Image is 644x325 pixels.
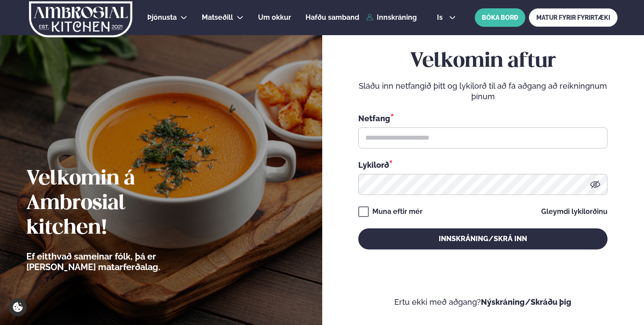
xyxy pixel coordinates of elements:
a: Þjónusta [147,12,177,23]
a: Gleymdi lykilorðinu [541,208,608,215]
a: Nýskráning/Skráðu þig [481,297,571,307]
img: logo [28,1,133,37]
p: Ef eitthvað sameinar fólk, þá er [PERSON_NAME] matarferðalag. [26,251,209,272]
h2: Velkomin á Ambrosial kitchen! [26,167,209,241]
span: is [437,14,445,21]
span: Um okkur [258,13,291,22]
a: MATUR FYRIR FYRIRTÆKI [529,8,618,27]
span: Þjónusta [147,13,177,22]
div: Netfang [358,112,608,124]
p: Ertu ekki með aðgang? [349,297,618,307]
a: Cookie settings [9,298,27,316]
div: Lykilorð [358,159,608,170]
a: Hafðu samband [306,12,359,23]
button: BÓKA BORÐ [475,8,525,27]
p: Sláðu inn netfangið þitt og lykilorð til að fá aðgang að reikningnum þínum [358,81,608,102]
a: Um okkur [258,12,291,23]
button: Innskráning/Skrá inn [358,228,608,249]
button: is [430,14,463,21]
a: Innskráning [366,14,417,22]
a: Matseðill [202,12,233,23]
h2: Velkomin aftur [358,49,608,74]
span: Hafðu samband [306,13,359,22]
span: Matseðill [202,13,233,22]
